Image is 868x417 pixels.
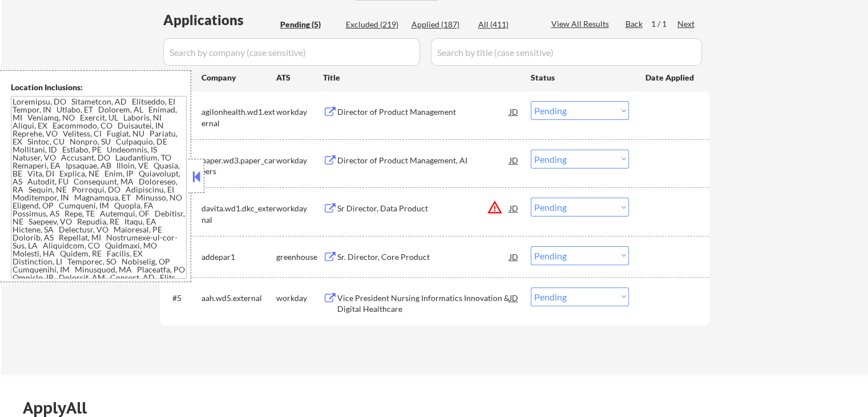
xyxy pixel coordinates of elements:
div: Back [625,18,644,30]
div: Pending (5) [280,19,337,30]
div: workday [276,106,323,118]
div: agilonhealth.wd1.external [201,106,276,129]
div: Location Inclusions: [11,82,187,93]
input: Search by title (case sensitive) [431,38,702,66]
div: davita.wd1.dkc_external [201,203,276,225]
div: Applications [163,13,276,27]
div: Next [677,18,696,30]
div: Company [201,72,276,83]
div: Vice President Nursing Informatics Innovation & Digital Healthcare [337,292,510,315]
div: greenhouse [276,251,323,263]
div: Date Applied [645,72,696,83]
div: JD [508,198,520,218]
div: aah.wd5.external [201,292,276,304]
div: JD [508,246,520,267]
div: JD [508,287,520,308]
input: Search by company (case sensitive) [163,38,420,66]
div: JD [508,101,520,122]
div: addepar1 [201,251,276,263]
div: #5 [172,292,192,304]
div: paper.wd3.paper_careers [201,155,276,177]
div: workday [276,292,323,304]
div: All (411) [478,19,535,30]
div: Sr Director, Data Product [337,203,510,214]
div: JD [508,150,520,170]
div: workday [276,203,323,214]
div: Excluded (219) [346,19,403,30]
div: Status [531,67,629,87]
div: Director of Product Management, AI [337,155,510,166]
div: workday [276,155,323,166]
div: Director of Product Management [337,106,510,118]
button: warning_amber [487,199,503,215]
div: Applied (187) [411,19,469,30]
div: ATS [276,72,323,83]
div: View All Results [551,18,612,30]
div: Sr. Director, Core Product [337,251,510,263]
div: 1 / 1 [651,18,677,30]
div: Title [323,72,520,83]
